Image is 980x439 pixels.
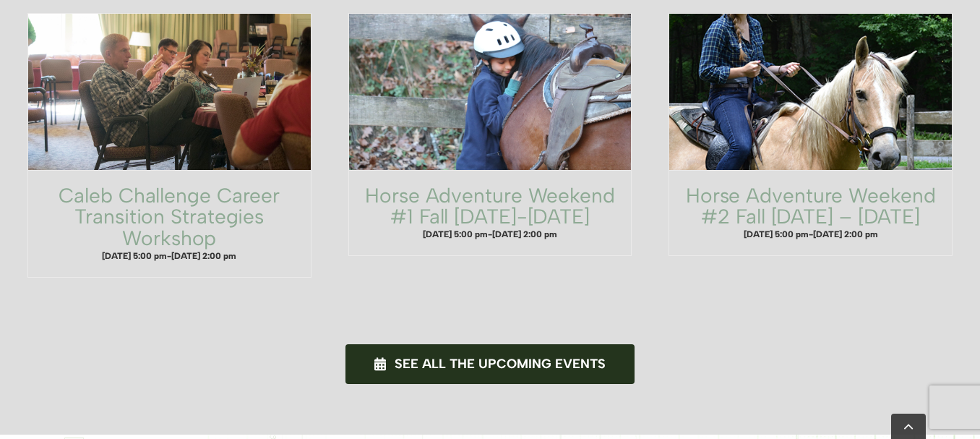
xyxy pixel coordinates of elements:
span: [DATE] 5:00 pm [744,229,809,239]
span: See all the upcoming events [395,357,606,372]
span: [DATE] 5:00 pm [423,229,488,239]
h4: - [364,228,617,241]
a: Horse Adventure Weekend #1 Fall Wednesday-Friday [349,14,632,170]
span: [DATE] 2:00 pm [492,229,557,239]
a: Horse Adventure Weekend #2 Fall [DATE] – [DATE] [686,183,936,229]
a: Horse Adventure Weekend #1 Fall [DATE]-[DATE] [365,183,615,229]
h4: - [684,228,937,241]
span: [DATE] 5:00 pm [102,251,167,261]
a: Caleb Challenge Career Transition Strategies Workshop [59,183,280,251]
a: See all the upcoming events [345,344,635,384]
h4: - [43,250,296,263]
span: [DATE] 2:00 pm [813,229,878,239]
a: Caleb Challenge Career Transition Strategies Workshop [28,14,311,170]
span: [DATE] 2:00 pm [171,251,236,261]
a: Horse Adventure Weekend #2 Fall Friday – Sunday [669,14,952,170]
